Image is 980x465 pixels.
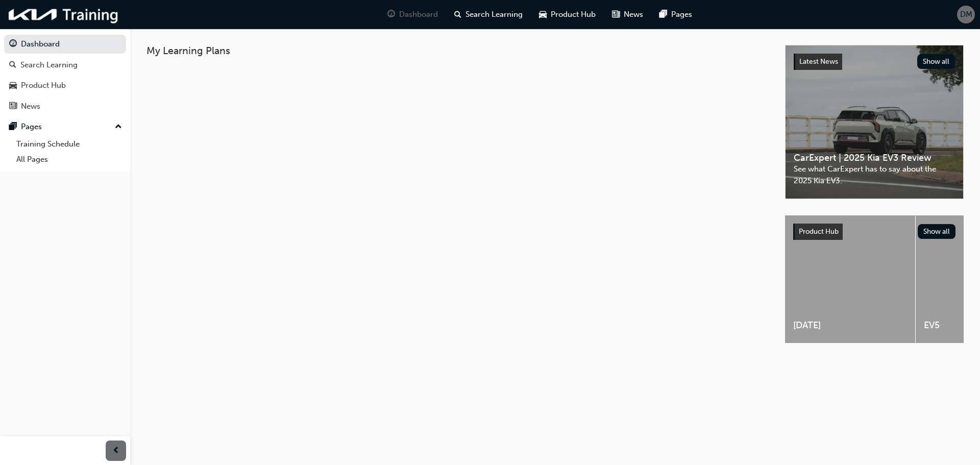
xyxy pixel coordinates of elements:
span: news-icon [9,102,17,111]
a: Product Hub [4,76,126,95]
a: car-iconProduct Hub [531,4,604,25]
a: News [4,97,126,116]
span: Product Hub [799,227,839,236]
span: DM [960,9,972,20]
span: [DATE] [793,320,907,331]
span: up-icon [115,120,122,134]
span: Search Learning [465,9,523,20]
div: Product Hub [21,80,66,91]
span: prev-icon [112,445,120,457]
a: Dashboard [4,35,126,54]
span: car-icon [9,81,17,90]
span: guage-icon [9,40,17,49]
span: Product Hub [551,9,596,20]
span: pages-icon [9,123,17,132]
span: CarExpert | 2025 Kia EV3 Review [794,152,955,164]
div: Pages [21,121,42,133]
h3: My Learning Plans [146,45,769,57]
span: See what CarExpert has to say about the 2025 Kia EV3. [794,163,955,186]
a: All Pages [12,152,126,167]
a: Training Schedule [12,136,126,152]
a: [DATE] [785,215,915,343]
a: Latest NewsShow allCarExpert | 2025 Kia EV3 ReviewSee what CarExpert has to say about the 2025 Ki... [785,45,964,199]
button: Pages [4,117,126,136]
div: News [21,101,40,112]
div: Search Learning [20,59,78,71]
span: car-icon [539,8,547,21]
span: pages-icon [659,8,667,21]
a: Product HubShow all [793,224,955,240]
button: DM [957,6,975,23]
button: Show all [918,224,956,239]
button: DashboardSearch LearningProduct HubNews [4,33,126,117]
span: Dashboard [399,9,438,20]
a: guage-iconDashboard [379,4,446,25]
span: Pages [671,9,692,20]
span: search-icon [9,61,16,70]
a: search-iconSearch Learning [446,4,531,25]
span: search-icon [454,8,461,21]
img: kia-training [5,4,122,25]
span: Latest News [799,57,838,66]
a: pages-iconPages [651,4,700,25]
a: Search Learning [4,56,126,75]
span: news-icon [612,8,620,21]
a: news-iconNews [604,4,651,25]
span: guage-icon [387,8,395,21]
button: Show all [917,54,955,69]
a: Latest NewsShow all [794,54,955,70]
span: News [624,9,643,20]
